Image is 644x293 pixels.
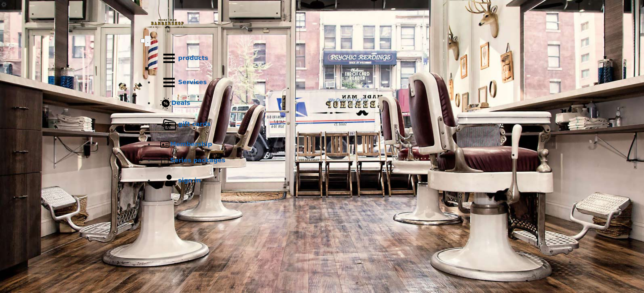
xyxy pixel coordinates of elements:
img: Deals [160,98,171,109]
img: sign in [160,172,178,190]
a: MembershipMembership [154,136,503,153]
img: Membership [160,139,170,150]
img: Services [160,73,178,92]
a: Gift cardsgift cards [154,112,503,136]
b: Series packages [170,157,225,164]
b: Deals [171,99,190,106]
b: Services [178,78,207,85]
img: Products [160,49,178,67]
b: sign in [178,177,201,184]
img: Made Man Barbershop Logo [141,13,194,35]
img: Series packages [160,156,170,166]
b: gift cards [178,120,211,127]
button: menu toggle [145,36,151,46]
a: sign insign in [154,169,503,193]
span: . [147,38,149,44]
a: Productsproducts [154,46,503,70]
img: Gift cards [160,115,178,133]
b: products [178,54,208,61]
input: menu toggle [141,39,145,43]
a: ServicesServices [154,70,503,95]
a: DealsDeals [154,95,503,112]
b: Membership [170,140,212,148]
a: Series packagesSeries packages [154,153,503,169]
